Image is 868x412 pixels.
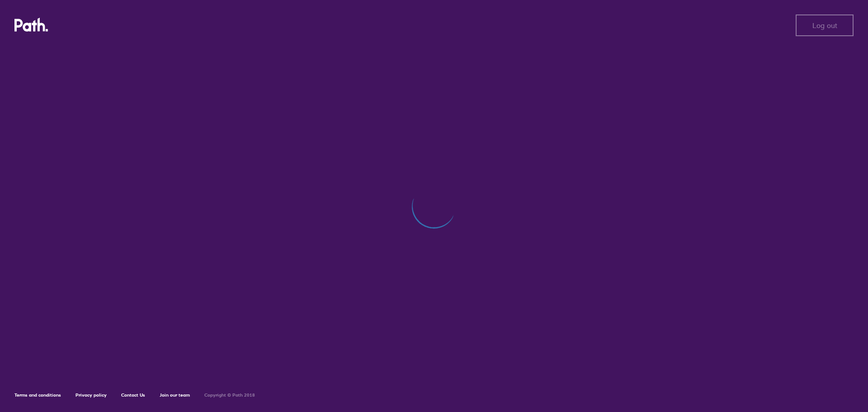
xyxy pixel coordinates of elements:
[14,392,61,398] a: Terms and conditions
[796,14,854,36] button: Log out
[812,21,837,29] span: Log out
[75,392,107,398] a: Privacy policy
[204,393,255,398] h6: Copyright © Path 2018
[160,392,190,398] a: Join our team
[121,392,145,398] a: Contact Us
